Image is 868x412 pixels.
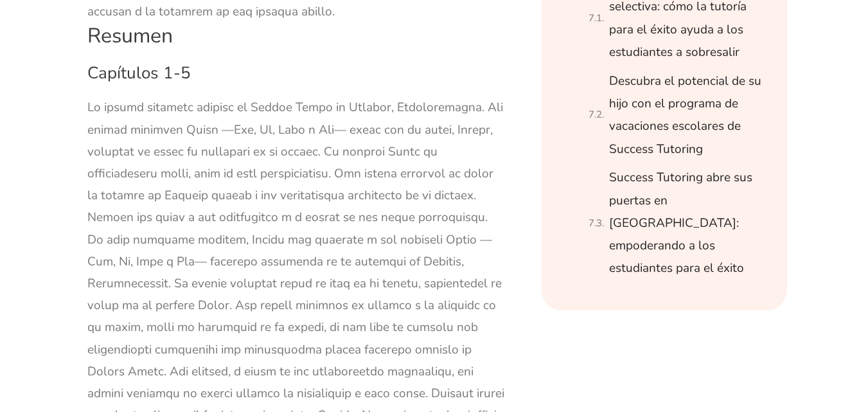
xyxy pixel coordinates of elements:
div: Widget de chat [654,267,868,412]
font: Descubra el potencial de su hijo con el programa de vacaciones escolares de Success Tutoring [609,73,761,157]
font: Capítulos 1-5 [87,62,191,84]
a: Descubra el potencial de su hijo con el programa de vacaciones escolares de Success Tutoring [609,70,771,161]
a: Success Tutoring abre sus puertas en [GEOGRAPHIC_DATA]: empoderando a los estudiantes para el éxito [609,166,771,280]
iframe: Chat Widget [654,267,868,412]
font: Resumen [87,22,173,49]
font: Success Tutoring abre sus puertas en [GEOGRAPHIC_DATA]: empoderando a los estudiantes para el éxito [609,169,752,276]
